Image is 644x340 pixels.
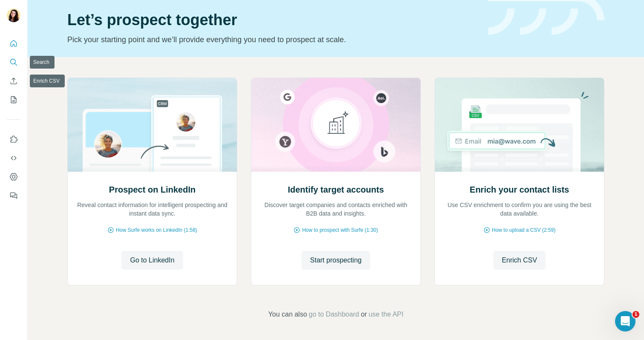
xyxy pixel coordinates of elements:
span: Go to LinkedIn [130,255,174,265]
button: Enrich CSV [7,73,20,89]
button: Enrich CSV [493,251,546,270]
span: Start prospecting [310,255,362,265]
button: Start prospecting [302,251,370,270]
p: Discover target companies and contacts enriched with B2B data and insights. [260,201,412,218]
p: Reveal contact information for intelligent prospecting and instant data sync. [76,201,228,218]
span: How to prospect with Surfe (1:30) [302,226,378,234]
button: Go to LinkedIn [121,251,183,270]
span: You can also [268,309,307,320]
span: 1 [632,311,639,318]
button: Use Surfe on LinkedIn [7,132,20,147]
button: Feedback [7,188,20,203]
button: use the API [368,309,403,320]
h2: Identify target accounts [288,184,384,196]
h1: Let’s prospect together [67,12,478,29]
img: Avatar [7,9,20,22]
h2: Enrich your contact lists [470,184,569,196]
button: Dashboard [7,169,20,184]
span: How to upload a CSV (2:59) [492,226,555,234]
img: Enrich your contact lists [434,78,604,172]
span: How Surfe works on LinkedIn (1:58) [116,226,197,234]
span: or [361,309,367,320]
button: go to Dashboard [309,309,359,320]
button: My lists [7,92,20,107]
img: Prospect on LinkedIn [67,78,237,172]
button: Search [7,55,20,70]
img: Identify target accounts [251,78,421,172]
button: Use Surfe API [7,150,20,166]
h2: Prospect on LinkedIn [109,184,195,196]
iframe: Intercom live chat [615,311,635,331]
p: Use CSV enrichment to confirm you are using the best data available. [443,201,595,218]
p: Pick your starting point and we’ll provide everything you need to prospect at scale. [67,34,478,46]
span: Enrich CSV [502,255,537,265]
button: Quick start [7,36,20,51]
